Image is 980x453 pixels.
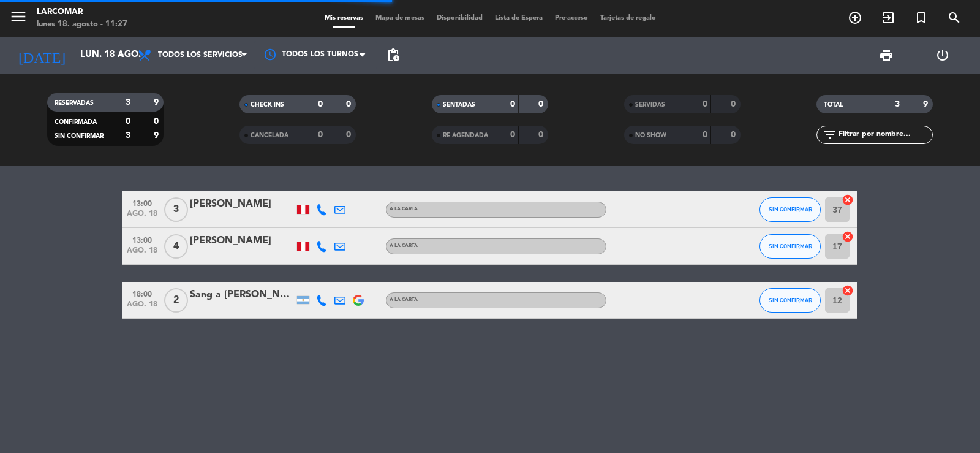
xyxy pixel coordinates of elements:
[127,210,157,224] span: ago. 18
[837,128,932,142] input: Filtrar por nombre...
[114,48,129,63] i: arrow_drop_down
[190,287,294,303] div: Sang a [PERSON_NAME]
[914,10,929,25] i: turned_in_not
[510,131,515,139] strong: 0
[55,133,104,139] span: SIN CONFIRMAR
[390,243,418,248] span: A la carta
[731,100,738,108] strong: 0
[594,15,662,21] span: Tarjetas de regalo
[769,243,812,249] span: SIN CONFIRMAR
[55,119,97,125] span: CONFIRMADA
[353,295,364,306] img: google-logo.png
[895,100,900,108] strong: 3
[9,42,74,69] i: [DATE]
[935,48,950,63] i: power_settings_new
[431,15,489,21] span: Disponibilidad
[842,194,854,206] i: cancel
[126,98,130,107] strong: 3
[164,288,188,313] span: 2
[914,37,971,74] div: LOG OUT
[635,132,666,139] span: NO SHOW
[346,131,353,139] strong: 0
[164,234,188,259] span: 4
[538,100,546,108] strong: 0
[37,18,127,31] div: lunes 18. agosto - 11:27
[635,102,665,108] span: SERVIDAS
[154,98,161,107] strong: 9
[346,100,353,108] strong: 0
[538,131,546,139] strong: 0
[251,132,288,139] span: CANCELADA
[769,297,812,303] span: SIN CONFIRMAR
[126,117,130,126] strong: 0
[824,102,843,108] span: TOTAL
[881,10,895,25] i: exit_to_app
[318,100,323,108] strong: 0
[126,131,130,140] strong: 3
[154,117,161,126] strong: 0
[879,48,894,63] span: print
[37,6,127,18] div: Larcomar
[731,131,738,139] strong: 0
[386,48,401,63] span: pending_actions
[842,230,854,243] i: cancel
[759,197,821,222] button: SIN CONFIRMAR
[443,102,475,108] span: SENTADAS
[703,100,707,108] strong: 0
[703,131,707,139] strong: 0
[9,7,28,26] i: menu
[947,10,962,25] i: search
[549,15,594,21] span: Pre-acceso
[190,233,294,249] div: [PERSON_NAME]
[369,15,431,21] span: Mapa de mesas
[158,51,243,59] span: Todos los servicios
[9,7,28,30] button: menu
[759,288,821,313] button: SIN CONFIRMAR
[127,232,157,246] span: 13:00
[823,128,837,142] i: filter_list
[510,100,515,108] strong: 0
[769,206,812,213] span: SIN CONFIRMAR
[759,234,821,259] button: SIN CONFIRMAR
[154,131,161,140] strong: 9
[164,197,188,222] span: 3
[923,100,930,108] strong: 9
[318,15,369,21] span: Mis reservas
[127,286,157,300] span: 18:00
[127,196,157,210] span: 13:00
[489,15,549,21] span: Lista de Espera
[842,284,854,297] i: cancel
[55,100,94,106] span: RESERVADAS
[390,297,418,302] span: A la carta
[390,207,418,211] span: A la carta
[443,132,488,139] span: RE AGENDADA
[848,10,862,25] i: add_circle_outline
[127,300,157,314] span: ago. 18
[190,196,294,212] div: [PERSON_NAME]
[127,246,157,261] span: ago. 18
[251,102,284,108] span: CHECK INS
[318,131,323,139] strong: 0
